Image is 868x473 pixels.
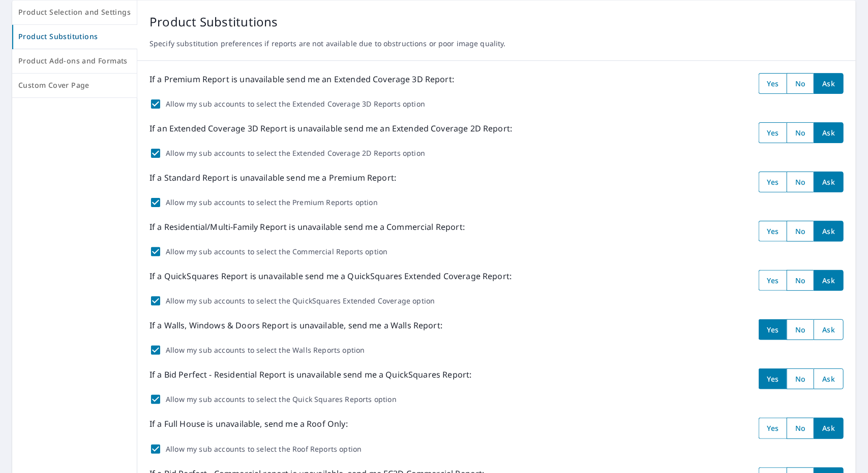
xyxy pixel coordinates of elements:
label: Allow my sub accounts to select the Quick Squares Reports option [166,395,397,404]
p: Specify substitution preferences if reports are not available due to obstructions or poor image q... [149,39,844,48]
label: Allow my sub accounts to select the Extended Coverage 3D Reports option [166,99,425,109]
p: If a Walls, Windows & Doors Report is unavailable, send me a Walls Report: [149,319,442,340]
div: tab-list [12,1,137,98]
p: Product Substitutions [149,13,844,31]
span: Product Selection and Settings [18,6,131,19]
label: Allow my sub accounts to select the Commercial Reports option [166,247,387,256]
label: Allow my sub accounts to select the Walls Reports option [166,346,365,355]
span: Product Add-ons and Formats [18,55,131,67]
label: Allow my sub accounts to select the Premium Reports option [166,198,378,207]
p: If an Extended Coverage 3D Report is unavailable send me an Extended Coverage 2D Report: [149,122,512,143]
p: If a Standard Report is unavailable send me a Premium Report: [149,172,396,192]
p: If a Bid Perfect - Residential Report is unavailable send me a QuickSquares Report: [149,368,471,389]
span: Product Substitutions [18,30,131,43]
p: If a Full House is unavailable, send me a Roof Only: [149,418,348,438]
label: Allow my sub accounts to select the QuickSquares Extended Coverage option [166,296,435,306]
p: If a Premium Report is unavailable send me an Extended Coverage 3D Report: [149,73,454,94]
p: If a Residential/Multi-Family Report is unavailable send me a Commercial Report: [149,221,465,242]
p: If a QuickSquares Report is unavailable send me a QuickSquares Extended Coverage Report: [149,270,512,291]
label: Allow my sub accounts to select the Extended Coverage 2D Reports option [166,149,425,158]
span: Custom Cover Page [18,79,131,92]
label: Allow my sub accounts to select the Roof Reports option [166,445,362,454]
